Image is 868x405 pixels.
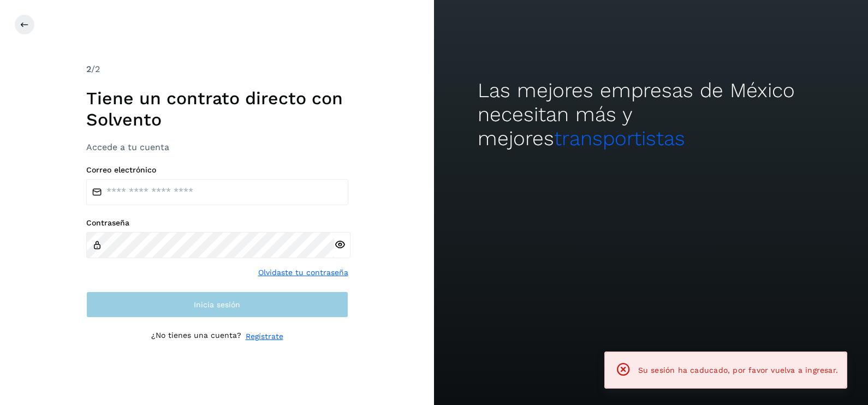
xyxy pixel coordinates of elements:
[638,366,838,374] span: Su sesión ha caducado, por favor vuelva a ingresar.
[554,127,685,150] span: transportistas
[246,331,283,342] a: Regístrate
[86,165,348,175] label: Correo electrónico
[86,64,91,74] span: 2
[258,267,348,278] a: Olvidaste tu contraseña
[86,218,348,228] label: Contraseña
[86,63,348,76] div: /2
[86,88,348,130] h1: Tiene un contrato directo con Solvento
[86,291,348,318] button: Inicia sesión
[194,301,240,308] span: Inicia sesión
[86,142,348,152] h3: Accede a tu cuenta
[478,79,825,151] h2: Las mejores empresas de México necesitan más y mejores
[151,331,241,342] p: ¿No tienes una cuenta?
